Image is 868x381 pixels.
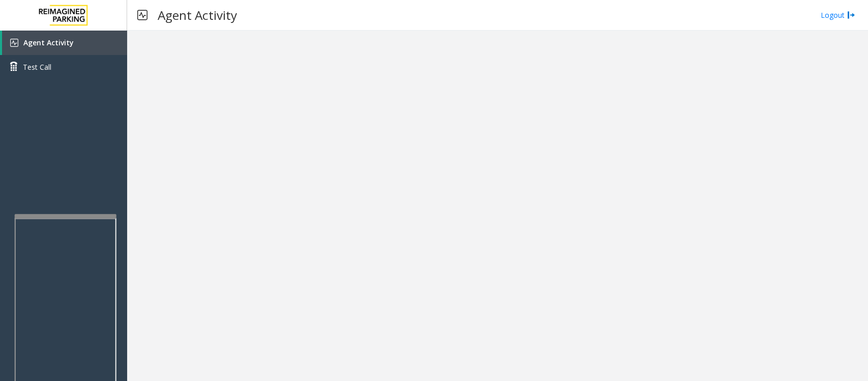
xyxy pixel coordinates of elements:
[23,38,74,47] span: Agent Activity
[2,31,127,55] a: Agent Activity
[153,3,242,28] h3: Agent Activity
[137,3,147,28] img: pageIcon
[10,39,18,47] img: 'icon'
[847,10,855,20] img: logout
[821,10,855,20] a: Logout
[23,62,51,72] span: Test Call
